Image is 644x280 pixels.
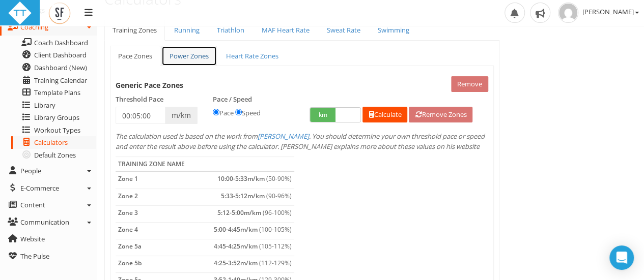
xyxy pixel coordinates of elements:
[221,192,233,200] span: 5:33
[277,174,285,183] span: 90
[609,245,634,270] div: Open Intercom Messenger
[118,259,142,267] span: Zone 5b
[217,208,230,217] span: 5:12
[214,225,258,234] label: - m/km
[166,20,208,41] a: Running
[214,225,226,234] span: 5:00
[254,20,318,41] a: MAF Heart Rate
[221,192,265,200] label: - m/km
[34,113,79,122] span: Library Groups
[8,1,32,25] img: ttbadgewhite_48x48.png
[11,149,96,162] a: Default Zones
[235,192,247,200] span: 5:12
[228,259,240,267] span: 3:52
[47,1,72,25] img: SFLogo.jpg
[165,107,198,124] span: m/km
[34,63,87,72] span: Dashboard (New)
[118,192,138,200] span: Zone 2
[118,174,138,183] span: Zone 1
[266,192,292,200] span: ( - %)
[34,101,55,110] span: Library
[11,136,96,149] a: Calculators
[214,259,226,267] span: 4:25
[266,174,292,183] span: ( - %)
[259,259,292,267] span: ( - %)
[268,174,275,183] span: 50
[116,95,147,104] span: Threshold
[259,225,292,234] span: ( - %)
[110,46,160,67] a: Pace Zones
[213,95,252,105] label: Pace / Speed
[268,192,275,200] span: 90
[558,3,578,23] img: 3caf5e4f6b1e625df2b1436d7d123fd8
[261,225,272,234] span: 100
[277,192,285,200] span: 96
[259,242,292,251] span: ( - %)
[11,86,96,99] a: Template Plans
[265,208,272,217] span: 96
[370,20,417,41] a: Swimming
[104,20,165,41] a: Training Zones
[162,80,183,90] span: Zones
[116,132,485,151] i: The calculation used is based on the work from . You should determine your own threshold pace or ...
[34,150,76,160] span: Default Zones
[144,80,160,90] span: Pace
[11,61,96,74] a: Dashboard (New)
[409,107,472,122] a: Remove Zones
[11,74,96,87] a: Training Calendar
[319,20,369,41] a: Sweat Rate
[20,166,41,175] span: People
[261,259,272,267] span: 112
[310,108,335,122] span: km
[20,22,48,32] span: Coaching
[161,46,217,67] a: Power Zones
[209,20,253,41] a: Triathlon
[11,49,96,61] a: Client Dashboard
[235,174,247,183] span: 5:33
[20,252,49,261] span: The Pulse
[274,225,285,234] span: 105
[116,80,142,90] span: Generic
[20,183,59,193] span: E-Commerce
[11,99,96,112] a: Library
[213,108,234,117] span: Pace
[20,234,45,243] span: Website
[362,107,407,122] a: Calculate
[118,208,138,217] span: Zone 3
[217,208,261,217] label: - m/km
[149,95,163,104] span: Pace
[11,111,96,124] a: Library Groups
[34,126,80,135] span: Workout Types
[34,138,68,147] span: Calculators
[274,259,285,267] span: 129
[228,225,240,234] span: 4:45
[258,132,309,141] a: [PERSON_NAME]
[263,208,292,217] span: ( - %)
[582,7,639,16] span: [PERSON_NAME]
[274,208,285,217] span: 100
[118,242,142,251] span: Zone 5a
[218,46,287,67] a: Heart Rate Zones
[232,208,244,217] span: 5:00
[116,157,199,172] th: Training zone name
[34,88,80,97] span: Template Plans
[217,174,265,183] label: - m/km
[34,76,87,85] span: Training Calendar
[214,242,258,251] label: - m/km
[214,259,258,267] label: - m/km
[20,217,69,227] span: Communication
[34,50,87,59] span: Client Dashboard
[451,76,488,92] button: Remove
[228,242,240,251] span: 4:25
[235,108,261,117] span: Speed
[34,38,88,47] span: Coach Dashboard
[118,225,138,234] span: Zone 4
[217,174,233,183] span: 10:00
[11,124,96,137] a: Workout Types
[11,37,96,49] a: Coach Dashboard
[274,242,285,251] span: 112
[214,242,226,251] span: 4:45
[20,200,45,209] span: Content
[261,242,272,251] span: 105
